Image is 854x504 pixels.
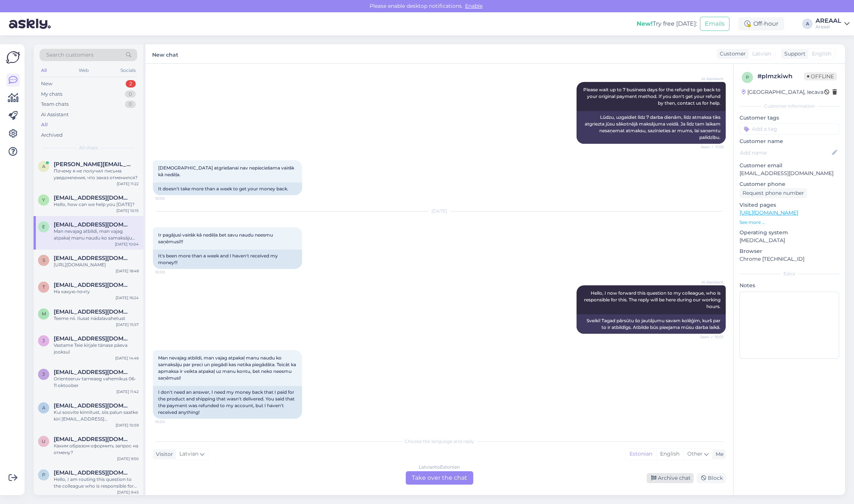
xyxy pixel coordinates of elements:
[54,315,139,322] div: Teeme nii. Ilusat nädalavahetust
[812,50,831,58] span: English
[54,168,139,181] div: Почему я не получил письма уведомления, что заказ отменился?
[697,473,726,483] div: Block
[740,255,839,263] p: Chrome [TECHNICAL_ID]
[740,219,839,226] p: See more ...
[577,314,726,334] div: Sveiki! Tagad pārsūtu šo jautājumu savam kolēģim, kurš par to ir atbildīgs. Atbilde būs pieejama ...
[153,183,302,195] div: It doesn't take more than a week to get your money back.
[153,438,726,445] div: Choose the language and reply
[687,450,703,457] span: Other
[54,443,139,456] div: Каким образом оформить запрос на отмену?
[740,229,839,237] p: Operating system
[42,438,45,444] span: u
[41,80,52,88] div: New
[54,369,131,375] span: Jantsusliis@gmail.com
[116,422,139,428] div: [DATE] 10:59
[158,355,297,381] span: Man nevajag atbildi, man vajag atpakaļ manu naudu ko samaksāju par preci un piegādi kas netika pi...
[42,164,45,169] span: a
[816,18,850,30] a: AREAALAreaal
[54,476,139,489] div: Hello, I am routing this question to the colleague who is responsible for this topic. The reply m...
[179,450,198,458] span: Latvian
[43,338,45,343] span: j
[740,169,839,177] p: [EMAIL_ADDRESS][DOMAIN_NAME]
[54,469,131,476] span: pedakpiret@gmail.com
[46,51,94,59] span: Search customers
[740,114,839,122] p: Customer tags
[740,247,839,255] p: Browser
[153,450,173,458] div: Visitor
[740,282,839,289] p: Notes
[42,197,45,203] span: y
[79,145,98,151] span: All chats
[637,19,697,28] div: Try free [DATE]:
[746,75,749,80] span: p
[700,17,729,31] button: Emails
[740,137,839,145] p: Customer name
[696,334,723,340] span: Seen ✓ 10:01
[781,50,806,58] div: Support
[117,489,139,495] div: [DATE] 9:45
[54,308,131,315] span: marianneluur@gmail.com
[116,322,139,327] div: [DATE] 15:57
[42,472,45,478] span: p
[740,149,831,157] input: Add name
[626,448,656,460] div: Estonian
[42,224,45,229] span: e
[125,91,136,98] div: 0
[41,131,63,139] div: Archived
[54,261,139,268] div: [URL][DOMAIN_NAME]
[116,208,139,213] div: [DATE] 10:15
[41,91,62,98] div: My chats
[117,456,139,462] div: [DATE] 9:50
[116,389,139,394] div: [DATE] 11:42
[696,144,723,150] span: Seen ✓ 11:59
[41,121,48,129] div: All
[155,269,183,275] span: 10:00
[54,228,139,241] div: Man nevajag atbildi, man vajag atpakaļ manu naudu ko samaksāju par preci un piegādi kas netika pi...
[742,88,823,96] div: [GEOGRAPHIC_DATA], Iecava
[42,311,46,317] span: m
[158,232,274,244] span: Ir pagājusi vairāk kā nedēļa bet savu naudu neesmu saņēmusi!!!
[757,72,804,81] div: # plmzkiwh
[115,241,139,247] div: [DATE] 10:04
[740,103,839,110] div: Customer information
[116,295,139,301] div: [DATE] 16:24
[656,448,683,460] div: English
[54,409,139,422] div: Kui soovite kinnitust, siis palun saatke kiri [EMAIL_ADDRESS][DOMAIN_NAME] ja vastame kinnitusega
[752,50,771,58] span: Latvian
[577,111,726,144] div: Lūdzu, uzgaidiet līdz 7 darba dienām, līdz atmaksa tiks atgriezta jūsu sākotnējā maksājuma veidā....
[43,257,45,263] span: s
[816,24,841,30] div: Areaal
[584,290,722,309] span: Hello, I now forward this question to my colleague, who is responsible for this. The reply will b...
[43,371,45,377] span: J
[740,237,839,244] p: [MEDICAL_DATA]
[116,268,139,274] div: [DATE] 18:48
[740,209,798,216] a: [URL][DOMAIN_NAME]
[152,49,178,59] label: New chat
[153,208,726,215] div: [DATE]
[717,50,746,58] div: Customer
[54,201,139,208] div: Hello, how can we help you [DATE]?
[740,201,839,209] p: Visited pages
[406,471,473,485] div: Take over the chat
[54,255,131,261] span: sashababiy797@gmail.com
[740,270,839,277] div: Extra
[583,87,722,106] span: Please wait up to 7 business days for the refund to go back to your original payment method. If y...
[40,66,48,75] div: All
[637,20,653,27] b: New!
[54,375,139,389] div: Orienteeruv tarneaeg vahemikus 06-11 oktoober
[54,282,131,288] span: tanagodun93@gmail.com
[54,288,139,295] div: На какую почту
[54,335,131,342] span: jarveltjessica@gmail.com
[740,188,807,198] div: Request phone number
[126,80,136,88] div: 2
[54,342,139,355] div: Vastame Teie kirjale tänase päeva jooksul
[647,473,694,483] div: Archive chat
[54,402,131,409] span: anevskij@gmail.com
[802,19,813,29] div: A
[158,165,295,177] span: [DEMOGRAPHIC_DATA] atgriešanai nav nepieciešama vairāk kā nedēļa.
[125,101,136,108] div: 0
[77,66,90,75] div: Web
[43,284,45,290] span: t
[115,355,139,361] div: [DATE] 14:46
[696,76,723,82] span: AI Assistant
